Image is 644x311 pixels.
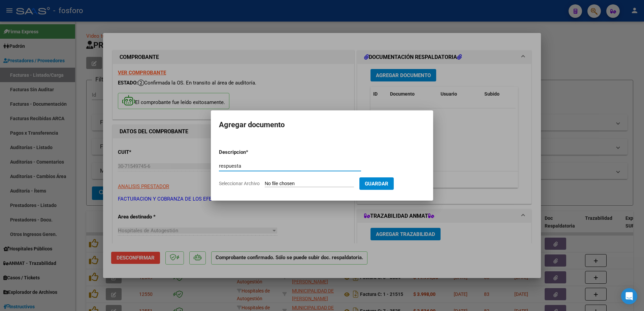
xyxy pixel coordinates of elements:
[219,148,281,156] p: Descripcion
[365,181,388,187] span: Guardar
[219,118,425,131] h2: Agregar documento
[359,177,394,190] button: Guardar
[621,288,637,304] div: Open Intercom Messenger
[219,181,260,186] span: Seleccionar Archivo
